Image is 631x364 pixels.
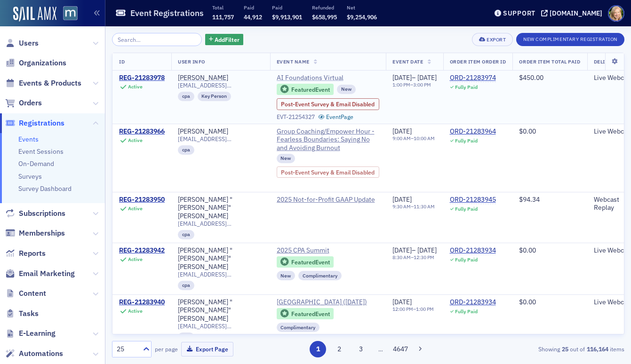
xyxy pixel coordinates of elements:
[128,308,143,314] div: Active
[128,84,143,90] div: Active
[298,271,342,280] div: Complimentary
[277,271,296,280] div: New
[392,81,410,88] time: 1:00 PM
[205,34,244,46] button: AddFilter
[19,288,46,299] span: Content
[450,246,496,255] div: ORD-21283934
[455,309,478,315] div: Fully Paid
[178,127,228,136] div: [PERSON_NAME]
[19,248,46,259] span: Reports
[5,269,75,279] a: Email Marketing
[416,306,434,312] time: 1:00 PM
[181,342,233,356] button: Export Page
[277,308,334,320] div: Featured Event
[450,127,496,136] a: ORD-21283964
[277,127,380,152] a: Group Coaching/Empower Hour - Fearless Boundaries: Saying No and Avoiding Burnout
[392,203,411,210] time: 9:30 AM
[119,74,165,82] a: REG-21283978
[392,195,412,204] span: [DATE]
[392,204,435,210] div: –
[212,13,234,21] span: 111,757
[178,246,264,271] a: [PERSON_NAME] "[PERSON_NAME]" [PERSON_NAME]
[178,220,264,227] span: [EMAIL_ADDRESS][DOMAIN_NAME]
[455,257,478,263] div: Fully Paid
[19,98,42,108] span: Orders
[178,271,264,278] span: [EMAIL_ADDRESS][DOMAIN_NAME]
[417,73,437,82] span: [DATE]
[277,74,362,82] span: AI Foundations Virtual
[312,13,337,21] span: $658,995
[347,13,377,21] span: $9,254,906
[291,87,330,92] div: Featured Event
[392,298,412,306] span: [DATE]
[244,4,262,11] p: Paid
[392,135,435,142] div: –
[519,246,536,254] span: $0.00
[519,58,580,65] span: Order Item Total Paid
[128,256,143,262] div: Active
[18,147,64,156] a: Event Sessions
[5,38,39,48] a: Users
[392,341,408,357] button: 4647
[178,74,228,82] a: [PERSON_NAME]
[56,6,78,22] a: View Homepage
[272,4,302,11] p: Paid
[19,348,63,359] span: Automations
[19,309,39,319] span: Tasks
[18,172,42,181] a: Surveys
[277,113,315,120] div: EVT-21254327
[277,166,380,178] div: Post-Event Survey
[5,228,65,238] a: Memberships
[5,98,42,108] a: Orders
[277,196,375,204] span: 2025 Not-for-Profit GAAP Update
[128,206,143,212] div: Active
[198,92,232,101] div: Key Person
[244,13,262,21] span: 44,912
[19,269,75,279] span: Email Marketing
[13,7,56,22] img: SailAMX
[277,246,362,255] span: 2025 CPA Summit
[519,73,543,82] span: $450.00
[352,341,369,357] button: 3
[130,8,204,19] h1: Event Registrations
[19,118,64,128] span: Registrations
[119,246,165,255] a: REG-21283942
[19,38,39,48] span: Users
[5,58,66,68] a: Organizations
[331,341,348,357] button: 2
[18,159,54,168] a: On-Demand
[178,196,264,221] a: [PERSON_NAME] "[PERSON_NAME]" [PERSON_NAME]
[215,35,240,44] span: Add Filter
[19,228,65,238] span: Memberships
[455,84,478,90] div: Fully Paid
[392,306,413,312] time: 12:00 PM
[178,230,194,239] div: cpa
[450,196,496,204] a: ORD-21283945
[392,58,423,65] span: Event Date
[450,298,496,307] a: ORD-21283934
[392,135,411,142] time: 9:00 AM
[277,154,296,163] div: New
[519,195,540,204] span: $94.34
[128,137,143,143] div: Active
[178,92,194,101] div: cpa
[312,4,337,11] p: Refunded
[277,323,320,332] div: Complimentary
[337,85,356,94] div: New
[608,5,624,22] span: Profile
[119,127,165,136] div: REG-21283966
[374,345,387,353] span: …
[516,33,624,46] button: New Complimentary Registration
[414,135,435,142] time: 10:00 AM
[5,78,81,88] a: Events & Products
[291,260,330,265] div: Featured Event
[310,341,326,357] button: 1
[19,78,81,88] span: Events & Products
[460,345,624,353] div: Showing out of items
[19,208,65,219] span: Subscriptions
[291,311,330,317] div: Featured Event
